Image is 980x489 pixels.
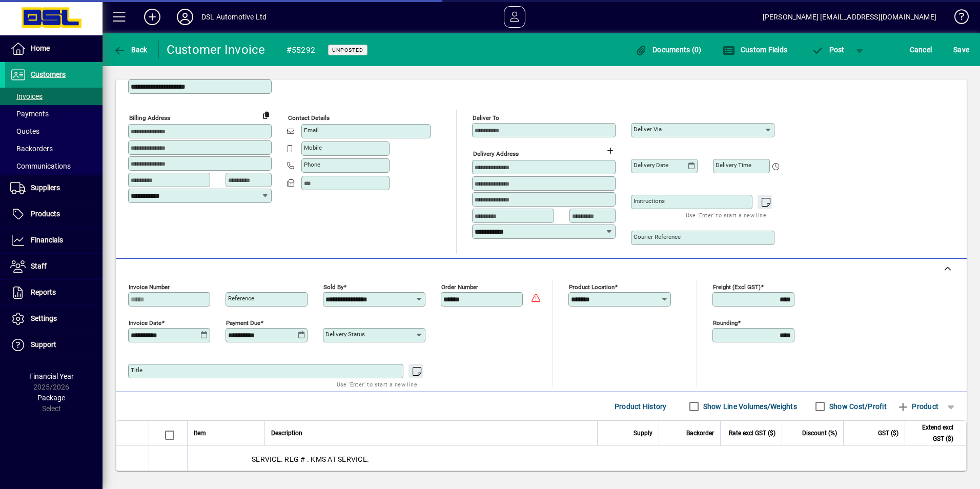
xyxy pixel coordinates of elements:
mat-label: Order number [441,283,478,291]
button: Profile [169,8,201,26]
span: Supply [634,427,652,439]
span: Back [113,46,148,54]
span: Product [897,398,938,415]
span: Invoices [10,92,43,100]
a: Staff [5,254,103,279]
span: Payments [10,110,49,118]
mat-label: Product location [569,283,615,291]
span: Financial Year [29,372,74,380]
label: Show Cost/Profit [827,401,887,412]
mat-label: Payment due [226,319,260,327]
span: S [953,46,957,54]
span: ost [811,46,845,54]
a: Reports [5,280,103,305]
a: Home [5,36,103,62]
button: Copy to Delivery address [258,107,274,123]
span: Home [31,44,50,52]
span: Package [37,394,65,402]
mat-label: Courier Reference [634,233,681,240]
a: Suppliers [5,175,103,201]
mat-label: Instructions [634,197,665,205]
span: Backorders [10,145,53,153]
mat-label: Mobile [304,144,322,151]
mat-label: Delivery time [716,161,751,169]
a: Invoices [5,88,103,105]
app-page-header-button: Back [103,40,159,59]
a: Products [5,201,103,227]
button: Choose address [602,142,618,159]
div: Customer Invoice [167,42,266,58]
mat-label: Delivery date [634,161,668,169]
mat-label: Invoice number [129,283,170,291]
mat-label: Freight (excl GST) [713,283,761,291]
mat-label: Phone [304,161,320,168]
span: Reports [31,288,56,296]
mat-label: Deliver via [634,126,662,133]
div: #55292 [287,42,316,58]
span: Documents (0) [635,46,702,54]
button: Product [892,397,944,416]
a: Settings [5,306,103,332]
button: Save [951,40,972,59]
span: Quotes [10,127,39,135]
a: Quotes [5,123,103,140]
mat-hint: Use 'Enter' to start a new line [337,378,417,390]
mat-label: Invoice date [129,319,161,327]
span: Staff [31,262,47,270]
span: Communications [10,162,71,170]
mat-label: Reference [228,295,254,302]
mat-label: Delivery status [325,331,365,338]
div: DSL Automotive Ltd [201,9,267,25]
span: Suppliers [31,184,60,192]
mat-label: Rounding [713,319,738,327]
label: Show Line Volumes/Weights [701,401,797,412]
span: Custom Fields [723,46,787,54]
mat-label: Title [131,366,142,374]
button: Post [806,40,850,59]
mat-label: Email [304,127,319,134]
button: Cancel [907,40,935,59]
a: Communications [5,157,103,175]
mat-label: Sold by [323,283,343,291]
span: GST ($) [878,427,899,439]
span: Customers [31,70,66,78]
span: Extend excl GST ($) [911,422,953,444]
mat-hint: Use 'Enter' to start a new line [686,209,766,221]
a: Payments [5,105,103,123]
a: Financials [5,228,103,253]
span: Cancel [910,42,932,58]
span: Settings [31,314,57,322]
span: Products [31,210,60,218]
button: Back [111,40,150,59]
span: Rate excl GST ($) [729,427,775,439]
span: P [829,46,834,54]
button: Product History [610,397,671,416]
span: Backorder [686,427,714,439]
button: Documents (0) [632,40,704,59]
a: Knowledge Base [947,2,967,35]
button: Custom Fields [720,40,790,59]
span: Discount (%) [802,427,837,439]
span: Item [194,427,206,439]
span: Description [271,427,302,439]
a: Support [5,332,103,358]
span: Financials [31,236,63,244]
div: [PERSON_NAME] [EMAIL_ADDRESS][DOMAIN_NAME] [763,9,936,25]
mat-label: Deliver To [473,114,499,121]
a: Backorders [5,140,103,157]
button: Add [136,8,169,26]
span: Product History [615,398,667,415]
span: Unposted [332,47,363,53]
span: ave [953,42,969,58]
span: Support [31,340,56,349]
